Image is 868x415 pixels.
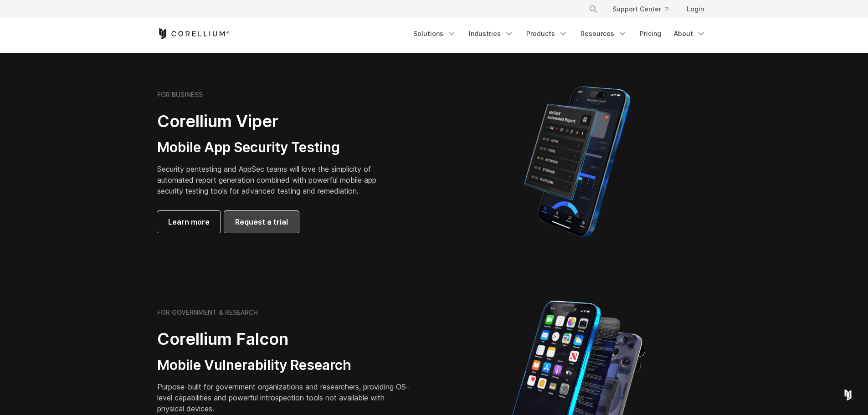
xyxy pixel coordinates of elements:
h3: Mobile Vulnerability Research [157,357,412,374]
div: Navigation Menu [578,1,711,17]
h6: FOR BUSINESS [157,91,203,99]
p: Purpose-built for government organizations and researchers, providing OS-level capabilities and p... [157,381,412,414]
h2: Corellium Falcon [157,329,412,349]
p: Security pentesting and AppSec teams will love the simplicity of automated report generation comb... [157,164,390,196]
a: Learn more [157,211,221,233]
img: Corellium MATRIX automated report on iPhone showing app vulnerability test results across securit... [508,82,646,241]
a: Login [679,1,711,17]
a: Support Center [605,1,676,17]
h3: Mobile App Security Testing [157,139,390,156]
h2: Corellium Viper [157,111,390,132]
a: Pricing [634,26,667,42]
a: Request a trial [224,211,299,233]
span: Learn more [168,216,210,227]
a: Solutions [408,26,462,42]
a: About [668,26,711,42]
span: Request a trial [235,216,288,227]
h6: FOR GOVERNMENT & RESEARCH [157,308,258,317]
a: Corellium Home [157,28,230,39]
div: Open Intercom Messenger [837,384,859,406]
div: Navigation Menu [408,26,711,42]
button: Search [585,1,601,17]
a: Industries [463,26,519,42]
a: Resources [575,26,632,42]
a: Products [521,26,573,42]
